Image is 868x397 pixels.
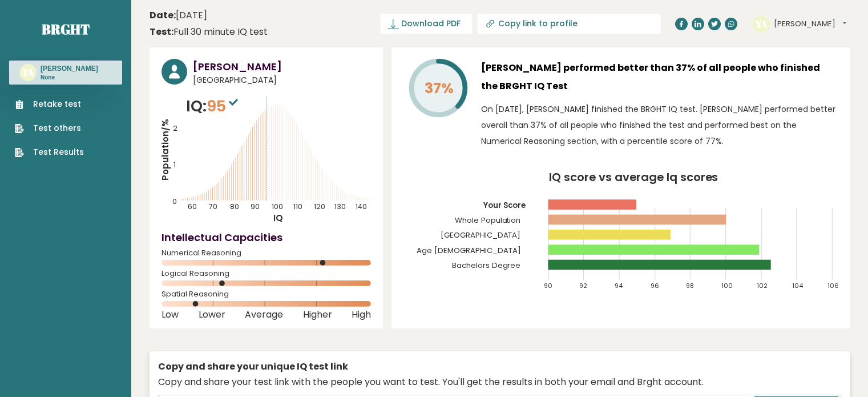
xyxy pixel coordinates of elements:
text: YA [755,17,768,30]
a: Brght [42,20,90,38]
span: Higher [303,312,332,317]
h3: [PERSON_NAME] performed better than 37% of all people who finished the BRGHT IQ Test [481,59,838,95]
a: Retake test [15,98,84,110]
span: Average [245,312,283,317]
tspan: 0 [172,197,177,206]
tspan: 106 [828,281,839,290]
tspan: 130 [334,202,346,211]
tspan: Age [DEMOGRAPHIC_DATA] [417,245,521,256]
time: [DATE] [150,9,207,22]
h3: [PERSON_NAME] [193,59,371,74]
tspan: 140 [356,202,367,211]
span: Logical Reasoning [162,271,371,276]
tspan: 102 [757,281,768,290]
span: Lower [199,312,225,317]
tspan: 70 [209,202,217,211]
b: Test: [150,25,173,38]
span: 95 [207,95,241,117]
p: None [41,74,98,82]
tspan: 1 [173,160,176,170]
span: High [352,312,371,317]
a: Test others [15,122,84,134]
a: Test Results [15,146,84,158]
tspan: 92 [579,281,587,290]
text: YA [22,66,34,79]
tspan: 60 [188,202,197,211]
b: Date: [150,9,176,22]
h3: [PERSON_NAME] [41,64,98,73]
span: Low [162,312,179,317]
tspan: [GEOGRAPHIC_DATA] [441,230,521,240]
tspan: IQ [273,212,283,224]
h4: Intellectual Capacities [162,230,371,245]
span: Spatial Reasoning [162,292,371,296]
tspan: Population/% [159,119,171,181]
tspan: Your Score [483,200,526,211]
tspan: 100 [721,281,733,290]
tspan: 90 [251,202,260,211]
tspan: 94 [615,281,624,290]
span: Download PDF [401,18,461,30]
div: Full 30 minute IQ test [150,25,268,39]
tspan: 120 [314,202,325,211]
tspan: 110 [293,202,302,211]
div: Copy and share your test link with the people you want to test. You'll get the results in both yo... [158,375,841,389]
tspan: Whole Population [455,215,521,226]
tspan: 90 [544,281,552,290]
a: Download PDF [381,14,472,34]
p: On [DATE], [PERSON_NAME] finished the BRGHT IQ test. [PERSON_NAME] performed better overall than ... [481,101,838,149]
tspan: IQ score vs average Iq scores [549,169,718,185]
tspan: 80 [230,202,239,211]
tspan: 100 [272,202,283,211]
tspan: 96 [651,281,659,290]
tspan: 98 [686,281,694,290]
tspan: 37% [425,78,454,98]
p: IQ: [186,95,241,118]
div: Copy and share your unique IQ test link [158,360,841,374]
span: [GEOGRAPHIC_DATA] [193,74,371,86]
tspan: Bachelors Degree [452,260,521,271]
tspan: 104 [793,281,804,290]
span: Numerical Reasoning [162,251,371,255]
button: [PERSON_NAME] [774,18,846,30]
tspan: 2 [173,123,177,133]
